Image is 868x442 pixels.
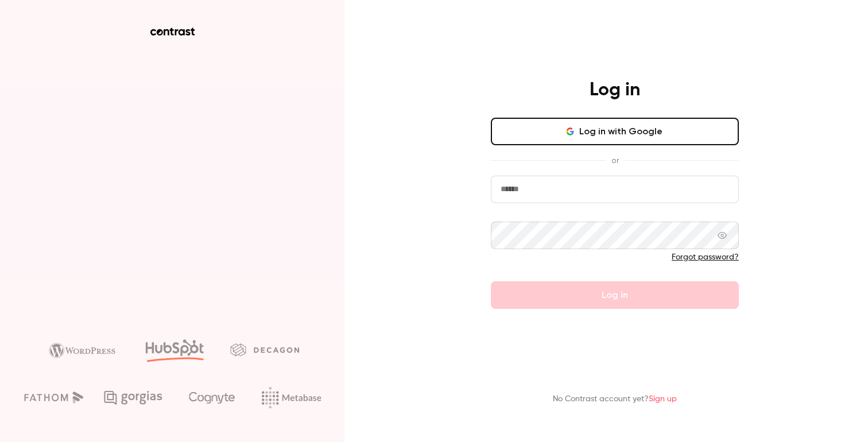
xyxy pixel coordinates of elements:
[491,118,739,145] button: Log in with Google
[590,79,640,102] h4: Log in
[649,395,677,403] a: Sign up
[230,343,299,356] img: decagon
[606,154,625,166] span: or
[672,253,739,261] a: Forgot password?
[553,393,677,405] p: No Contrast account yet?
